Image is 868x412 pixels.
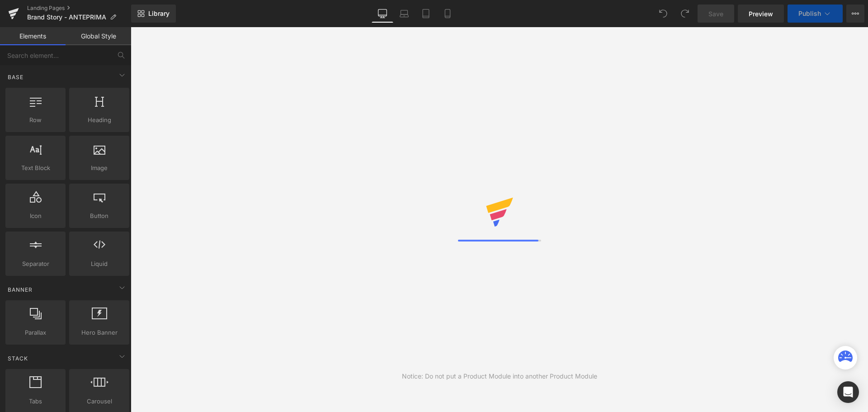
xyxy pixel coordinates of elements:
a: Tablet [415,5,437,23]
span: Carousel [72,397,127,406]
a: Laptop [393,5,415,23]
div: Notice: Do not put a Product Module into another Product Module [402,371,597,381]
span: Separator [8,259,63,269]
span: Save [708,9,723,19]
span: Tabs [8,397,63,406]
span: Text Block [8,163,63,173]
a: Landing Pages [27,5,131,12]
button: Undo [654,5,672,23]
a: Mobile [437,5,458,23]
span: Base [7,73,24,81]
span: Button [72,211,127,221]
a: New Library [131,5,176,23]
a: Preview [738,5,784,23]
a: Desktop [372,5,393,23]
span: Brand Story - ANTEPRIMA [27,14,106,21]
button: Redo [676,5,694,23]
span: Publish [798,10,821,17]
span: Icon [8,211,63,221]
span: Image [72,163,127,173]
span: Stack [7,354,29,363]
button: Publish [788,5,843,23]
span: Preview [749,9,773,19]
span: Banner [7,285,33,294]
span: Library [148,9,170,18]
span: Liquid [72,259,127,269]
span: Parallax [8,328,63,337]
span: Heading [72,115,127,125]
div: Open Intercom Messenger [837,381,859,403]
span: Hero Banner [72,328,127,337]
span: Row [8,115,63,125]
button: More [846,5,864,23]
a: Global Style [66,27,131,45]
